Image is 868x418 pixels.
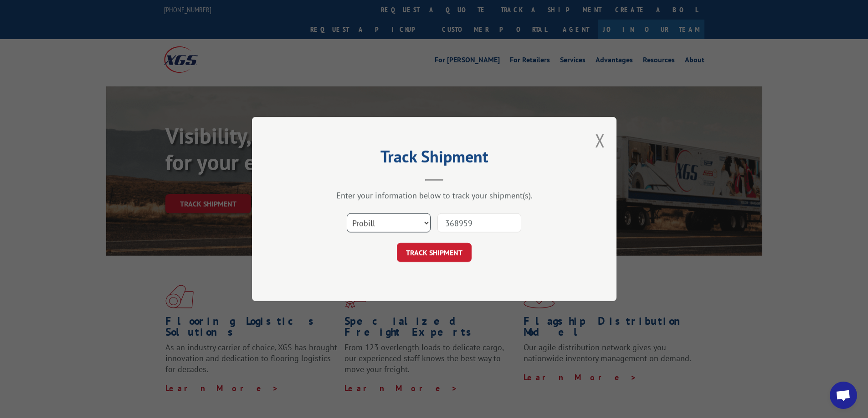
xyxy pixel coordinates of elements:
[298,190,571,201] div: Enter your information below to track your shipment(s).
[830,382,857,409] a: Open chat
[595,128,605,152] button: Close modal
[298,150,571,167] h2: Track Shipment
[437,213,521,232] input: Number(s)
[397,243,472,262] button: TRACK SHIPMENT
